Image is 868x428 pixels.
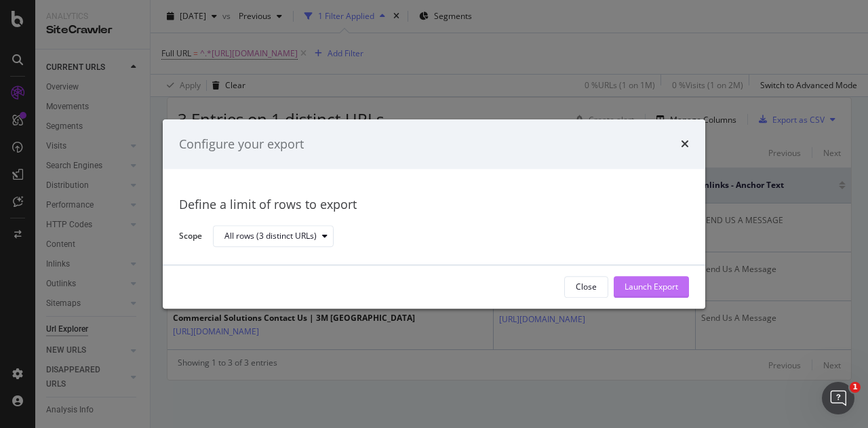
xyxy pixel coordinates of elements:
[822,382,854,414] iframe: Intercom live chat
[681,136,689,153] div: times
[224,233,317,241] div: All rows (3 distinct URLs)
[213,226,334,248] button: All rows (3 distinct URLs)
[179,230,202,245] label: Scope
[625,281,678,293] div: Launch Export
[179,197,689,214] div: Define a limit of rows to export
[576,281,597,293] div: Close
[564,276,608,298] button: Close
[850,382,861,393] span: 1
[179,136,304,153] div: Configure your export
[614,276,689,298] button: Launch Export
[163,119,705,309] div: modal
